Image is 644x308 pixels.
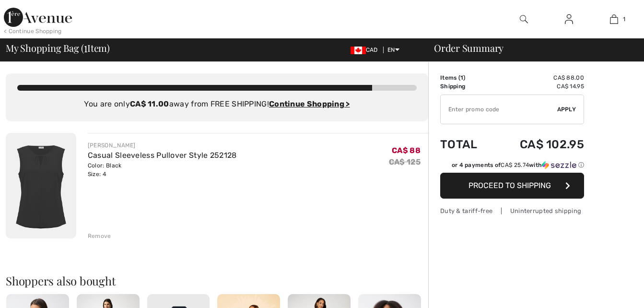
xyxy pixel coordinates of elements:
[565,13,573,25] img: My Info
[460,74,463,81] span: 1
[269,99,350,108] a: Continue Shopping >
[6,275,428,286] h2: Shoppers also bought
[6,43,110,53] span: My Shopping Bag ( Item)
[88,232,111,240] div: Remove
[88,141,237,150] div: [PERSON_NAME]
[6,133,76,238] img: Casual Sleeveless Pullover Style 252128
[501,162,529,168] span: CA$ 25.74
[17,98,417,110] div: You are only away from FREE SHIPPING!
[493,128,584,161] td: CA$ 102.95
[440,82,493,91] td: Shipping
[623,15,625,24] span: 1
[440,128,493,161] td: Total
[387,47,399,53] span: EN
[4,8,72,27] img: 1ère Avenue
[542,161,576,169] img: Sezzle
[84,41,87,53] span: 1
[351,47,366,54] img: Canadian Dollar
[130,99,169,108] strong: CA$ 11.00
[610,13,618,25] img: My Bag
[440,161,584,173] div: or 4 payments ofCA$ 25.74withSezzle Click to learn more about Sezzle
[520,13,528,25] img: search the website
[440,73,493,82] td: Items ( )
[440,173,584,199] button: Proceed to Shipping
[468,181,551,190] span: Proceed to Shipping
[557,13,581,25] a: Sign In
[351,47,382,53] span: CAD
[452,161,584,169] div: or 4 payments of with
[592,13,636,25] a: 1
[422,43,638,53] div: Order Summary
[440,206,584,215] div: Duty & tariff-free | Uninterrupted shipping
[557,105,576,114] span: Apply
[389,157,421,166] s: CA$ 125
[88,161,237,178] div: Color: Black Size: 4
[88,151,237,160] a: Casual Sleeveless Pullover Style 252128
[493,73,584,82] td: CA$ 88.00
[392,146,421,155] span: CA$ 88
[441,95,557,124] input: Promo code
[493,82,584,91] td: CA$ 14.95
[4,27,62,36] div: < Continue Shopping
